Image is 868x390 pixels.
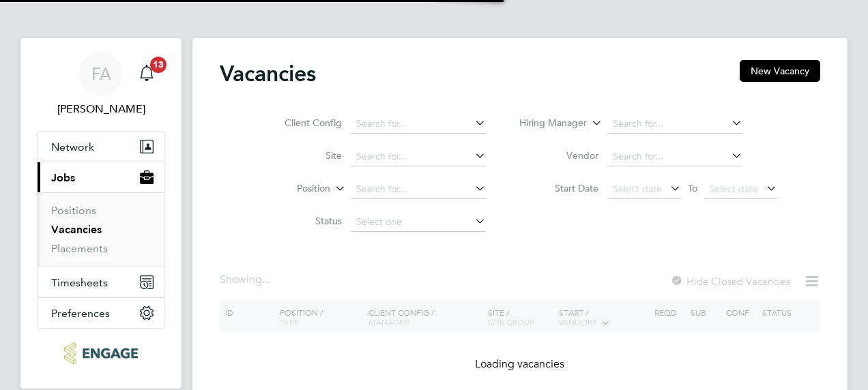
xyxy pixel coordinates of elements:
nav: Main navigation [20,38,182,389]
a: Placements [51,242,108,255]
input: Search for... [608,115,742,134]
span: Preferences [51,307,110,320]
button: Preferences [38,298,164,328]
button: Jobs [38,162,164,192]
img: ncclondon-logo-retina.png [64,342,137,364]
label: Vendor [520,149,598,162]
input: Select one [351,213,486,232]
span: Fraz Arshad [37,101,165,117]
label: Site [263,149,342,162]
button: Network [38,132,164,162]
div: Showing [220,273,273,287]
label: Client Config [263,117,342,129]
span: Select date [709,183,758,195]
span: 13 [150,57,167,73]
a: Go to home page [37,342,165,364]
span: To [684,179,701,197]
a: Positions [51,204,96,217]
span: Jobs [51,171,75,184]
a: FA[PERSON_NAME] [37,52,165,117]
input: Search for... [608,147,742,166]
span: Select date [613,183,662,195]
span: FA [91,65,111,82]
label: Hide Closed Vacancies [670,275,790,288]
label: Status [263,215,342,227]
span: Network [51,140,94,153]
span: Timesheets [51,276,108,289]
label: Start Date [520,182,598,194]
a: Vacancies [51,223,102,236]
input: Search for... [351,115,486,134]
input: Search for... [351,147,486,166]
a: 13 [133,52,160,95]
label: Position [252,182,330,196]
button: Timesheets [38,267,164,297]
input: Search for... [351,180,486,199]
span: ... [262,273,270,286]
h2: Vacancies [220,60,316,87]
button: New Vacancy [740,60,820,82]
div: Jobs [38,192,164,267]
label: Hiring Manager [508,117,587,130]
